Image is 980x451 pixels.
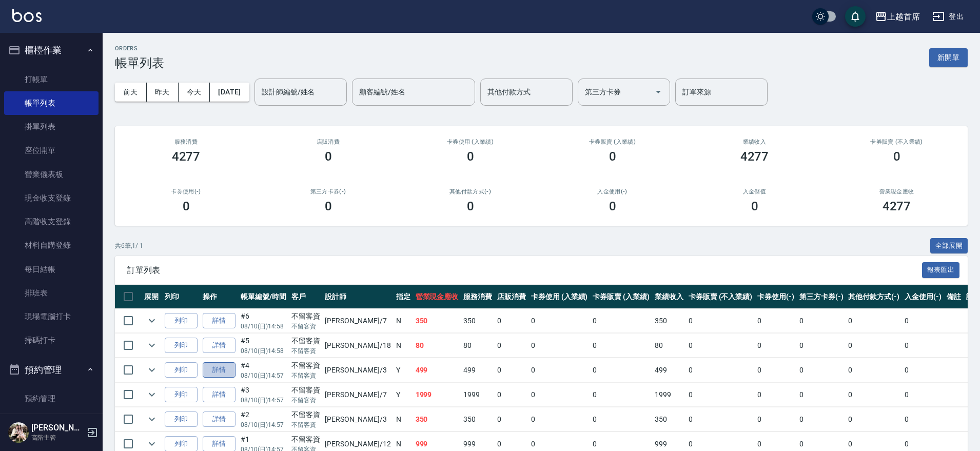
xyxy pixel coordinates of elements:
[4,258,99,281] a: 每日結帳
[528,285,591,309] th: 卡券使用 (入業績)
[461,285,495,309] th: 服務消費
[686,407,755,432] td: 0
[755,309,797,333] td: 0
[755,285,797,309] th: 卡券使用(-)
[4,91,99,115] a: 帳單列表
[554,188,671,195] h2: 入金使用(-)
[8,422,29,443] img: Person
[928,7,968,26] button: 登出
[322,358,393,382] td: [PERSON_NAME] /3
[179,83,210,102] button: 今天
[495,285,528,309] th: 店販消費
[325,149,332,164] h3: 0
[4,357,99,383] button: 預約管理
[461,334,495,358] td: 80
[740,149,769,164] h3: 4277
[590,383,652,407] td: 0
[495,309,528,333] td: 0
[127,188,245,195] h2: 卡券使用(-)
[394,383,413,407] td: Y
[322,407,393,432] td: [PERSON_NAME] /3
[929,52,968,62] a: 新開單
[652,285,686,309] th: 業績收入
[751,199,758,213] h3: 0
[797,309,846,333] td: 0
[269,139,387,145] h2: 店販消費
[554,139,671,145] h2: 卡券販賣 (入業績)
[115,241,143,250] p: 共 6 筆, 1 / 1
[797,383,846,407] td: 0
[590,407,652,432] td: 0
[902,407,944,432] td: 0
[238,407,289,432] td: #2
[846,285,902,309] th: 其他付款方式(-)
[755,407,797,432] td: 0
[467,199,474,213] h3: 0
[686,285,755,309] th: 卡券販賣 (不入業績)
[528,383,591,407] td: 0
[652,383,686,407] td: 1999
[291,420,320,429] p: 不留客資
[144,411,160,427] button: expand row
[322,383,393,407] td: [PERSON_NAME] /7
[127,139,245,145] h3: 服務消費
[686,383,755,407] td: 0
[322,334,393,358] td: [PERSON_NAME] /18
[846,334,902,358] td: 0
[461,358,495,382] td: 499
[838,139,955,145] h2: 卡券販賣 (不入業績)
[241,346,286,356] p: 08/10 (日) 14:58
[797,407,846,432] td: 0
[4,115,99,139] a: 掛單列表
[291,336,320,346] div: 不留客資
[203,362,236,378] a: 詳情
[461,309,495,333] td: 350
[887,10,920,23] div: 上越首席
[922,262,960,278] button: 報表匯出
[144,313,160,328] button: expand row
[922,265,960,274] a: 報表匯出
[495,358,528,382] td: 0
[394,285,413,309] th: 指定
[4,37,99,64] button: 櫃檯作業
[411,188,529,195] h2: 其他付款方式(-)
[203,313,236,329] a: 詳情
[846,309,902,333] td: 0
[797,358,846,382] td: 0
[461,383,495,407] td: 1999
[142,285,162,309] th: 展開
[528,309,591,333] td: 0
[797,334,846,358] td: 0
[413,407,461,432] td: 350
[846,407,902,432] td: 0
[652,358,686,382] td: 499
[845,6,866,27] button: save
[495,383,528,407] td: 0
[528,334,591,358] td: 0
[241,396,286,405] p: 08/10 (日) 14:57
[241,371,286,380] p: 08/10 (日) 14:57
[871,6,924,27] button: 上越首席
[115,83,147,102] button: 前天
[846,358,902,382] td: 0
[696,139,813,145] h2: 業績收入
[652,334,686,358] td: 80
[291,409,320,420] div: 不留客資
[238,358,289,382] td: #4
[238,309,289,333] td: #6
[413,358,461,382] td: 499
[4,210,99,233] a: 高階收支登錄
[238,334,289,358] td: #5
[322,285,393,309] th: 設計師
[291,385,320,396] div: 不留客資
[210,83,249,102] button: [DATE]
[902,285,944,309] th: 入金使用(-)
[411,139,529,145] h2: 卡券使用 (入業績)
[147,83,179,102] button: 昨天
[183,199,190,213] h3: 0
[291,371,320,380] p: 不留客資
[238,285,289,309] th: 帳單編號/時間
[31,423,84,433] h5: [PERSON_NAME]
[291,396,320,405] p: 不留客資
[413,383,461,407] td: 1999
